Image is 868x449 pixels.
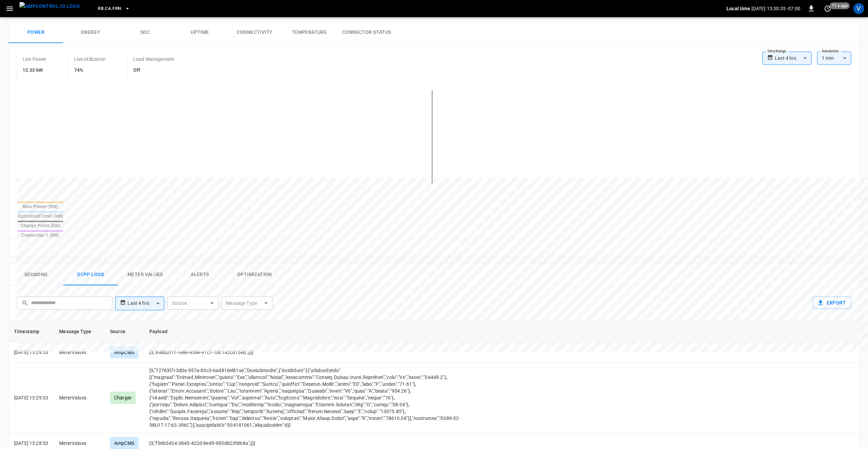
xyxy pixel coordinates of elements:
[133,67,174,74] h6: Off
[822,3,833,14] button: set refresh interval
[63,264,118,286] button: Ocpp logs
[14,349,48,356] p: [DATE] 13:29:53
[282,22,337,43] button: Temperature
[775,52,812,65] div: Last 4 hrs
[23,67,46,74] h6: 12.33 kW
[95,2,133,15] button: RB.CA.FRN
[14,440,48,447] p: [DATE] 13:28:53
[23,56,46,63] p: Live Power
[74,56,106,63] p: Live Utilization
[74,67,106,74] h6: 74%
[173,264,227,286] button: Alerts
[127,297,164,310] div: Last 4 hrs
[9,264,63,286] button: Sessions
[822,49,839,54] label: Resolution
[337,22,396,43] button: Connector Status
[227,22,282,43] button: Connectivity
[63,22,118,43] button: Energy
[227,264,282,286] button: Optimization
[853,3,864,14] div: profile-icon
[118,22,173,43] button: SOC
[105,322,144,342] th: Source
[144,322,604,342] th: Payload
[9,22,63,43] button: Power
[14,394,48,401] p: [DATE] 13:29:53
[817,52,851,65] div: 1 min
[813,297,851,309] button: Export
[830,2,850,9] span: 11 s ago
[727,5,750,12] p: Local time
[9,322,54,342] th: Timestamp
[173,22,227,43] button: Uptime
[767,49,786,54] label: Time Range
[54,322,105,342] th: Message Type
[98,5,121,13] span: RB.CA.FRN
[118,264,173,286] button: Meter Values
[19,2,80,11] img: ampcontrol.io logo
[751,5,800,12] p: [DATE] 13:30:35 -07:00
[133,56,174,63] p: Load Management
